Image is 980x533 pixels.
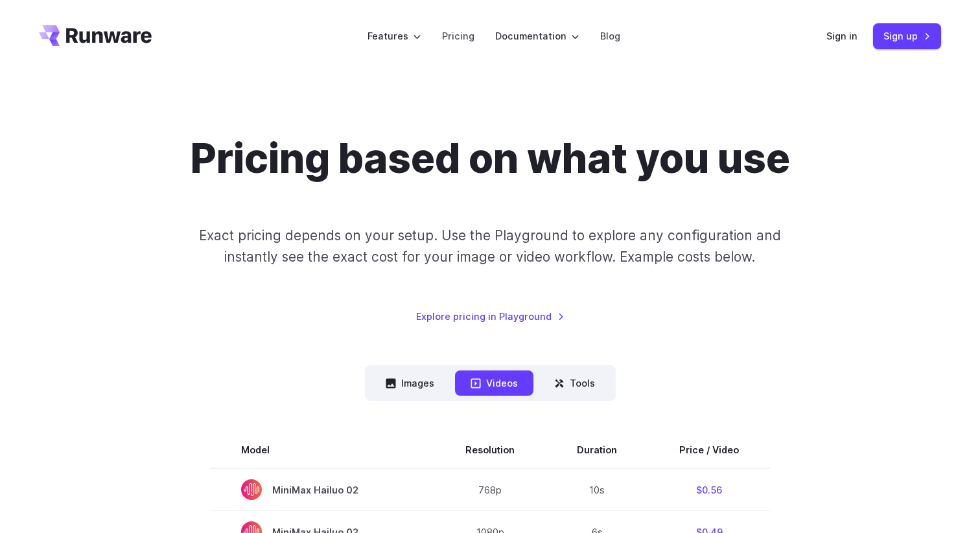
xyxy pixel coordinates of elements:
[495,28,579,43] label: Documentation
[648,468,770,511] td: $0.56
[191,135,790,183] h1: Pricing based on what you use
[416,309,565,324] a: Explore pricing in Playground
[546,468,648,511] td: 10s
[210,432,434,468] th: Model
[873,23,941,49] a: Sign up
[455,370,533,396] button: Videos
[174,225,806,268] p: Exact pricing depends on your setup. Use the Playground to explore any configuration and instantl...
[241,479,403,500] span: MiniMax Hailuo 02
[600,28,620,43] a: Blog
[39,25,152,46] a: Go to /
[442,28,474,43] a: Pricing
[826,28,857,43] a: Sign in
[539,370,611,396] button: Tools
[434,468,546,511] td: 768p
[434,432,546,468] th: Resolution
[370,370,450,396] button: Images
[367,28,421,43] label: Features
[648,432,770,468] th: Price / Video
[546,432,648,468] th: Duration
